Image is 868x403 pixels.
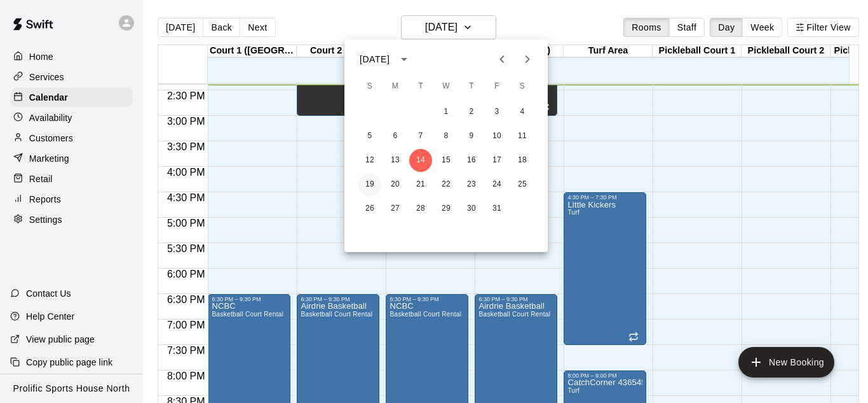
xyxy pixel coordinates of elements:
[460,173,483,196] button: 23
[384,125,407,148] button: 6
[435,74,458,99] span: Wednesday
[409,149,432,172] button: 14
[409,125,432,148] button: 7
[485,74,508,99] span: Friday
[511,101,534,124] button: 4
[511,125,534,148] button: 11
[435,125,458,148] button: 8
[489,46,515,72] button: Previous month
[358,197,381,220] button: 26
[360,53,390,66] div: [DATE]
[485,173,508,196] button: 24
[384,173,407,196] button: 20
[435,173,458,196] button: 22
[511,173,534,196] button: 25
[511,74,534,99] span: Saturday
[485,197,508,220] button: 31
[358,125,381,148] button: 5
[409,74,432,99] span: Tuesday
[409,197,432,220] button: 28
[460,197,483,220] button: 30
[384,149,407,172] button: 13
[485,149,508,172] button: 17
[460,149,483,172] button: 16
[384,197,407,220] button: 27
[409,173,432,196] button: 21
[460,125,483,148] button: 9
[393,48,415,70] button: calendar view is open, switch to year view
[515,46,540,72] button: Next month
[511,149,534,172] button: 18
[435,197,458,220] button: 29
[460,74,483,99] span: Thursday
[358,173,381,196] button: 19
[358,74,381,99] span: Sunday
[435,149,458,172] button: 15
[384,74,407,99] span: Monday
[485,101,508,124] button: 3
[460,101,483,124] button: 2
[358,149,381,172] button: 12
[485,125,508,148] button: 10
[435,101,458,124] button: 1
